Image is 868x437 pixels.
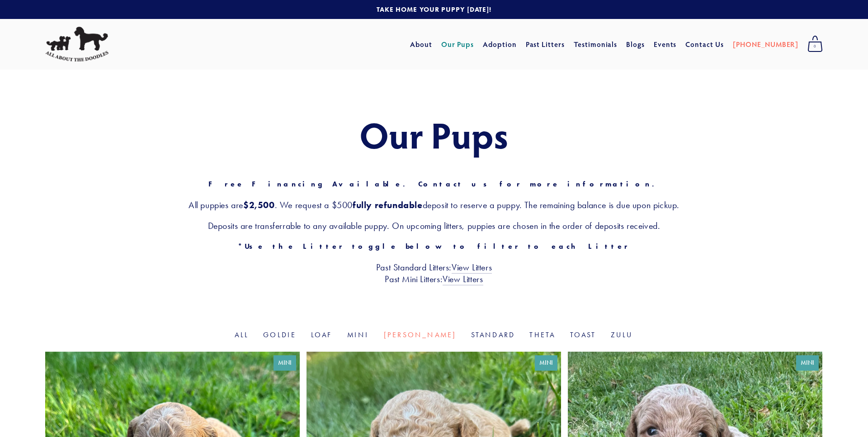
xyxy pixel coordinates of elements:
strong: Free Financing Available. Contact us for more information. [208,180,660,188]
a: Theta [529,330,555,339]
a: Goldie [263,330,296,339]
a: [PERSON_NAME] [384,330,457,339]
h3: Deposits are transferrable to any available puppy. On upcoming litters, puppies are chosen in the... [45,220,823,232]
a: Loaf [311,330,333,339]
a: View Litters [443,274,483,285]
a: Contact Us [685,36,724,52]
a: Zulu [611,330,633,339]
a: Testimonials [574,36,618,52]
a: Standard [471,330,515,339]
a: Blogs [626,36,645,52]
a: All [235,330,249,339]
a: 0 items in cart [803,33,827,56]
h1: Our Pups [45,115,823,154]
a: Mini [347,330,369,339]
a: Events [654,36,677,52]
a: Toast [570,330,596,339]
h3: All puppies are . We request a $500 deposit to reserve a puppy. The remaining balance is due upon... [45,199,823,211]
a: Adoption [483,36,517,52]
a: [PHONE_NUMBER] [733,36,798,52]
a: Past Litters [526,39,565,49]
strong: *Use the Litter toggle below to filter to each Litter [238,242,630,251]
strong: fully refundable [353,200,423,210]
strong: $2,500 [243,200,275,210]
a: About [410,36,432,52]
a: Our Pups [441,36,474,52]
a: View Litters [452,262,492,274]
img: All About The Doodles [45,27,108,62]
span: 0 [807,41,823,52]
h3: Past Standard Litters: Past Mini Litters: [45,261,823,285]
